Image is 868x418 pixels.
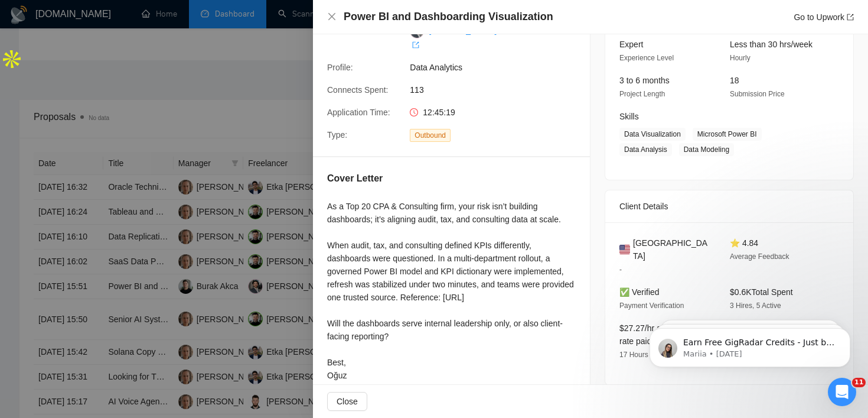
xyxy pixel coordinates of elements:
span: clock-circle [410,108,418,116]
span: Application Time: [327,108,390,117]
a: Go to Upworkexport [794,12,854,22]
h5: Cover Letter [327,171,383,186]
span: 18 [730,76,739,85]
span: 3 to 6 months [619,76,670,85]
span: [GEOGRAPHIC_DATA] [633,236,711,263]
span: $0.6K Total Spent [730,287,793,297]
span: Type: [327,130,347,140]
span: Skills [619,112,639,121]
span: 12:45:19 [423,108,455,117]
div: Client Details [619,190,839,222]
iframe: Intercom notifications message [632,303,868,386]
h4: Power BI and Dashboarding Visualization [344,9,553,24]
span: Project Length [619,90,665,98]
span: 17 Hours [619,351,648,359]
iframe: Intercom live chat [828,378,856,406]
span: Data Modeling [679,143,734,156]
div: As a Top 20 CPA & Consulting firm, your risk isn’t building dashboards; it’s aligning audit, tax,... [327,200,576,382]
span: Submission Price [730,90,785,98]
span: 3 Hires, 5 Active [730,302,781,310]
span: ⭐ 4.84 [730,238,758,248]
span: ✅ Verified [619,287,660,297]
span: close [327,12,337,21]
span: Payment Verification [619,302,684,310]
span: Data Visualization [619,128,686,141]
span: Profile: [327,63,353,72]
span: Microsoft Power BI [693,128,762,141]
button: Close [327,12,337,22]
span: Data Analysis [619,143,672,156]
span: Outbound [410,129,451,142]
span: Average Feedback [730,252,789,261]
span: 113 [410,83,587,96]
span: $27.27/hr avg hourly rate paid [619,323,695,346]
span: - [619,265,622,274]
span: Close [337,395,358,408]
span: Connects Spent: [327,85,389,95]
span: 11 [852,378,866,387]
span: export [847,14,854,21]
button: Close [327,392,367,411]
img: 🇺🇸 [619,243,630,256]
